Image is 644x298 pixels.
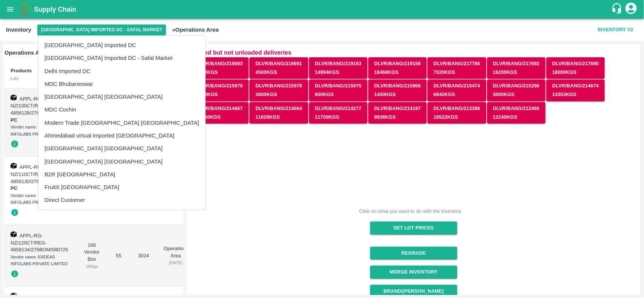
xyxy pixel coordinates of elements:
[38,194,205,206] li: Direct Customer
[38,39,205,52] li: [GEOGRAPHIC_DATA] Imported DC
[38,52,205,64] li: [GEOGRAPHIC_DATA] Imported DC - Safal Market
[38,142,205,155] li: [GEOGRAPHIC_DATA] [GEOGRAPHIC_DATA]
[38,103,205,116] li: MDC Cochin
[38,78,205,90] li: MDC Bhubaneswar
[38,65,205,78] li: Delhi Imported DC
[38,181,205,194] li: FruitX [GEOGRAPHIC_DATA]
[38,168,205,181] li: B2R [GEOGRAPHIC_DATA]
[38,129,205,142] li: Ahmedabad virtual imported [GEOGRAPHIC_DATA]
[38,90,205,103] li: [GEOGRAPHIC_DATA] [GEOGRAPHIC_DATA]
[38,155,205,168] li: [GEOGRAPHIC_DATA] [GEOGRAPHIC_DATA]
[38,116,205,129] li: Modern Trade [GEOGRAPHIC_DATA] [GEOGRAPHIC_DATA]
